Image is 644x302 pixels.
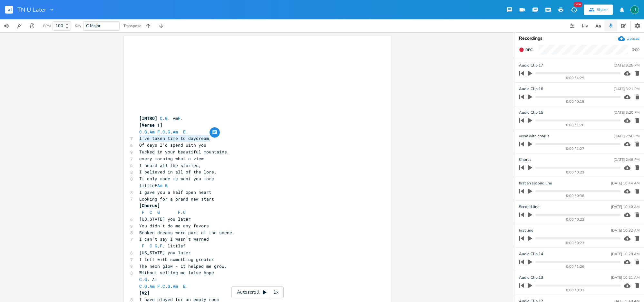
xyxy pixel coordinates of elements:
span: C [183,209,186,215]
div: 0:00 / 0:18 [530,100,620,103]
div: BPM [43,24,51,28]
span: Rec [525,47,532,52]
div: 0:00 / 0:32 [530,288,620,292]
div: [DATE] 2:48 PM [614,158,639,161]
span: G [165,182,168,188]
span: G [144,276,147,282]
span: Of days I’d spend with you [139,142,206,148]
span: Looking for a brand new start [139,196,214,202]
span: [US_STATE] you later [139,250,191,255]
span: E [183,129,186,135]
span: C [150,209,152,215]
span: verse with chorus [519,133,550,139]
span: C [139,283,142,289]
span: G [165,115,168,121]
span: Audio Clip 14 [519,251,543,257]
span: littleF [139,182,170,188]
button: Upload [618,35,639,42]
span: F [142,243,144,249]
span: G [168,283,170,289]
div: [DATE] 10:44 AM [611,182,639,185]
div: Autoscroll [231,286,284,298]
span: It only made me want you more [139,176,214,182]
span: I gave you a half open heart [139,189,211,195]
div: Recordings [519,36,640,41]
span: [US_STATE] you later [139,216,191,222]
span: Am [173,283,178,289]
div: 0:00 / 1:28 [530,123,620,127]
span: . [139,209,186,215]
div: 0:00 / 1:26 [530,265,620,268]
span: I can't say I wasn't warned [139,236,209,242]
div: 0:00 / 0:23 [530,241,620,245]
span: You didn't do me any favors [139,223,209,229]
button: Rec [516,45,535,55]
div: [DATE] 10:32 AM [611,229,639,232]
span: I believed in all of the lore. [139,169,217,175]
span: F [160,243,162,249]
span: G [157,209,160,215]
div: [DATE] 3:25 PM [614,64,639,67]
span: Am [173,129,178,135]
div: Upload [627,36,639,41]
span: C [162,129,165,135]
span: Without selling me false hope [139,270,214,276]
div: 1x [270,286,282,298]
span: Chorus [519,157,532,163]
img: Jim Rudolf [630,5,639,14]
span: Am [150,129,155,135]
span: F [157,129,160,135]
span: I’ve taken time to daydream, [139,135,211,141]
div: 0:00 / 4:29 [530,76,620,80]
span: Second line [519,204,539,210]
span: C Major [86,23,101,29]
div: 0:00 / 0:22 [530,218,620,221]
span: G [168,129,170,135]
span: TN U Later [17,7,46,13]
div: 0:00 / 1:27 [530,147,620,151]
span: G [144,283,147,289]
span: [Verse 1] [139,122,162,128]
span: Am [150,283,155,289]
div: [DATE] 3:21 PM [614,87,639,91]
button: New [567,4,580,16]
span: [INTRO] [139,115,157,121]
span: F [178,115,181,121]
span: Audio Clip 13 [519,275,543,281]
span: F [142,209,144,215]
span: Audio Clip 16 [519,86,543,92]
span: . . . . . . [139,129,188,135]
span: . . Am [139,276,157,282]
div: 0:00 / 0:23 [530,171,620,174]
span: Tucked in your beautiful mountains, [139,149,229,155]
span: Audio Clip 17 [519,62,543,68]
span: F [178,209,181,215]
span: F [157,283,160,289]
span: every morning what a view [139,156,204,161]
div: Share [597,7,608,13]
div: Transpose [123,24,141,28]
div: 0:00 / 0:38 [530,194,620,198]
span: G [155,243,157,249]
div: [DATE] 10:21 AM [611,276,639,279]
span: C [160,115,162,121]
span: [Chorus] [139,203,160,208]
span: C [162,283,165,289]
div: [DATE] 10:28 AM [611,252,639,256]
div: [DATE] 3:20 PM [614,111,639,114]
span: . . . . . . [139,283,188,289]
div: [DATE] 2:56 PM [614,134,639,138]
span: Broken dreams were part of the scene, [139,230,235,235]
div: [DATE] 10:40 AM [611,205,639,209]
span: Am [157,182,162,188]
span: [V2] [139,290,150,296]
div: 0:00 [632,48,639,52]
span: first line [519,227,533,234]
div: Key [75,24,81,28]
span: Audio Clip 15 [519,109,543,116]
span: first an second line [519,180,552,186]
button: Share [584,5,613,15]
span: I left with something greater [139,256,214,262]
span: C [139,129,142,135]
span: C [139,276,142,282]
